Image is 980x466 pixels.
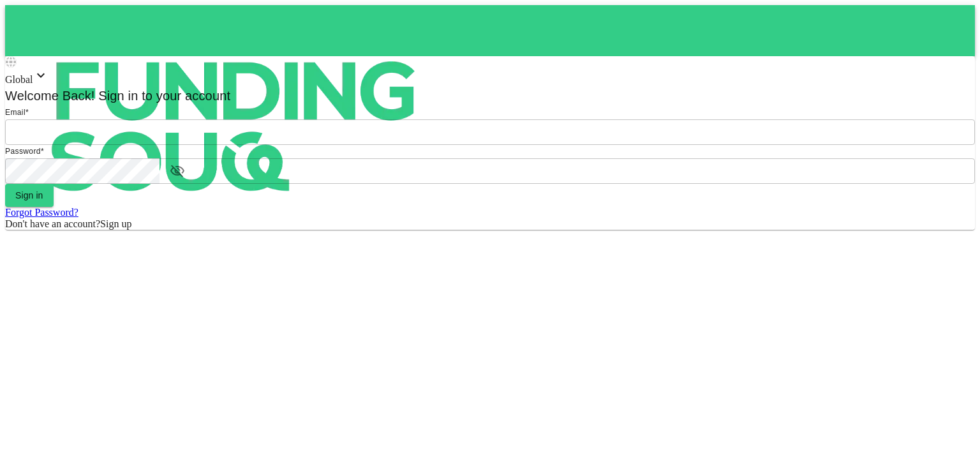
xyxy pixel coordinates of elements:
img: logo [5,5,464,248]
button: Sign in [5,184,54,207]
span: Sign up [100,218,131,229]
input: email [5,119,975,145]
input: password [5,158,160,184]
a: Forgot Password? [5,207,78,218]
span: Don't have an account? [5,218,100,229]
span: Sign in to your account [95,89,231,103]
div: Global [5,68,975,86]
span: Password [5,147,41,156]
span: Email [5,108,26,117]
span: Welcome Back! [5,89,95,103]
a: logo [5,5,975,56]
